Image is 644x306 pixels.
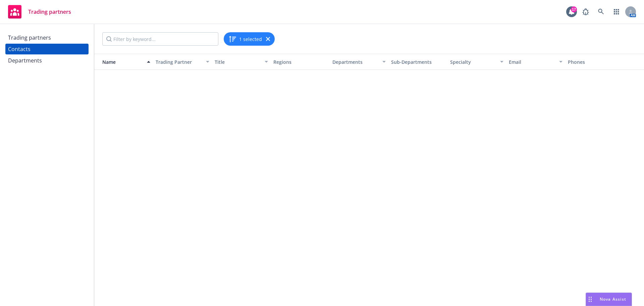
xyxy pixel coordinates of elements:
[8,55,42,66] div: Departments
[388,54,447,70] button: Sub-Departments
[94,54,153,70] button: Name
[8,44,31,54] div: Contacts
[8,32,51,43] div: Trading partners
[28,9,71,14] span: Trading partners
[332,58,378,65] div: Departments
[447,54,506,70] button: Specialty
[586,293,594,306] div: Drag to move
[509,58,555,65] div: Email
[586,293,632,306] button: Nova Assist
[5,55,89,66] a: Departments
[565,54,624,70] button: Phones
[228,35,262,43] button: 1 selected
[579,5,592,18] a: Report a Bug
[5,32,89,43] a: Trading partners
[391,58,444,65] div: Sub-Departments
[271,54,329,70] button: Regions
[5,44,89,54] a: Contacts
[215,58,261,65] div: Title
[153,54,212,70] button: Trading Partner
[571,6,577,12] div: 17
[97,58,143,65] div: Name
[506,54,565,70] button: Email
[102,32,218,46] input: Filter by keyword...
[610,5,623,18] a: Switch app
[156,58,202,65] div: Trading Partner
[5,2,74,21] a: Trading partners
[594,5,608,18] a: Search
[273,58,327,65] div: Regions
[330,54,388,70] button: Departments
[450,58,496,65] div: Specialty
[568,58,621,65] div: Phones
[600,296,626,302] span: Nova Assist
[212,54,271,70] button: Title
